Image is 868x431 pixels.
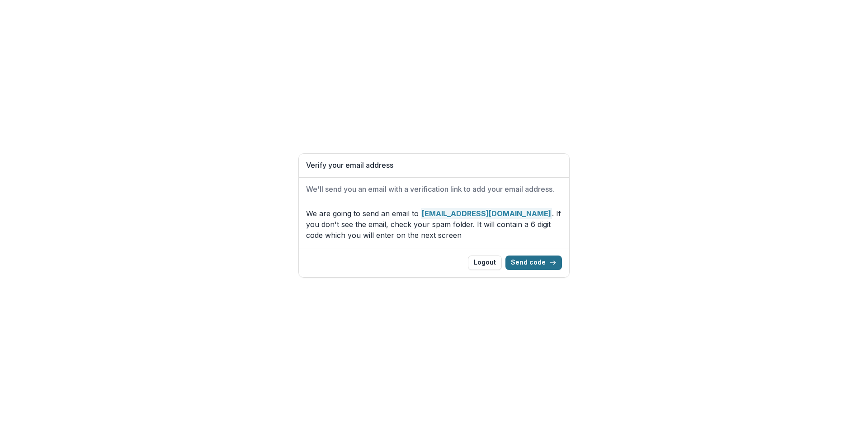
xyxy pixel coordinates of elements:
h1: Verify your email address [306,161,562,170]
button: Send code [505,256,562,270]
p: We are going to send an email to . If you don't see the email, check your spam folder. It will co... [306,208,562,241]
button: Logout [468,256,502,270]
h2: We'll send you an email with a verification link to add your email address. [306,185,562,194]
strong: [EMAIL_ADDRESS][DOMAIN_NAME] [421,208,552,219]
